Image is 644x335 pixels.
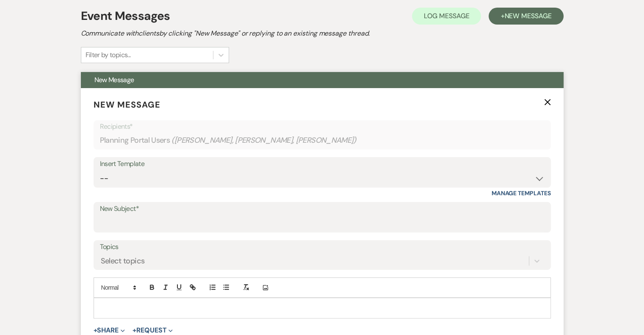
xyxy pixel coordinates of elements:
[412,8,481,25] button: Log Message
[492,189,551,197] a: Manage Templates
[100,203,544,215] label: New Subject*
[81,28,564,39] h2: Communicate with clients by clicking "New Message" or replying to an existing message thread.
[133,327,136,334] span: +
[133,327,173,334] button: Request
[81,7,170,25] h1: Event Messages
[94,75,134,84] span: New Message
[100,132,544,149] div: Planning Portal Users
[100,241,544,253] label: Topics
[489,8,563,25] button: +New Message
[94,327,97,334] span: +
[100,158,544,170] div: Insert Template
[101,255,145,267] div: Select topics
[100,121,544,132] p: Recipients*
[94,327,125,334] button: Share
[424,11,469,20] span: Log Message
[86,50,131,60] div: Filter by topics...
[94,99,160,110] span: New Message
[504,11,551,20] span: New Message
[171,135,357,146] span: ( [PERSON_NAME], [PERSON_NAME], [PERSON_NAME] )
